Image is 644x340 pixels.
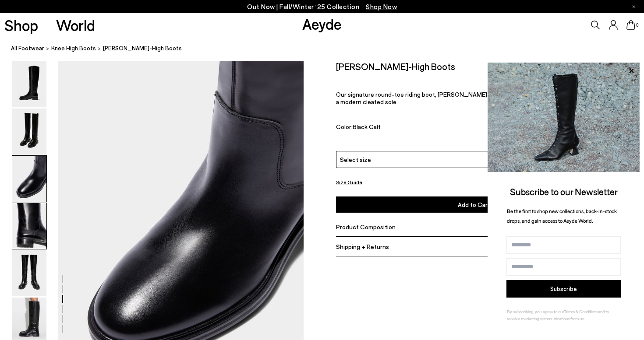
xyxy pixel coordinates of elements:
[11,37,644,61] nav: breadcrumb
[336,243,389,250] span: Shipping + Returns
[12,250,46,296] img: Henry Knee-High Boots - Image 5
[564,309,598,314] a: Terms & Conditions
[12,61,46,107] img: Henry Knee-High Boots - Image 1
[12,109,46,154] img: Henry Knee-High Boots - Image 2
[247,1,397,12] p: Out Now | Fall/Winter ‘25 Collection
[12,156,46,202] img: Henry Knee-High Boots - Image 3
[626,20,635,30] a: 0
[336,91,612,105] p: Our signature round-toe riding boot, [PERSON_NAME] showcases traditional detailing teamed with a ...
[336,177,362,188] button: Size Guide
[4,18,38,33] a: Shop
[507,208,617,224] span: Be the first to shop new collections, back-in-stock drops, and gain access to Aeyde World.
[458,201,490,208] span: Add to Cart
[635,23,640,28] span: 0
[302,14,342,33] a: Aeyde
[51,44,96,53] a: knee high boots
[366,3,397,11] span: Navigate to /collections/new-in
[592,62,612,73] span: €695
[488,63,640,172] img: 2a6287a1333c9a56320fd6e7b3c4a9a9.jpg
[510,186,618,197] span: Subscribe to our Newsletter
[507,309,564,314] span: By subscribing, you agree to our
[56,18,95,33] a: World
[353,123,381,130] span: Black Calf
[336,223,396,231] span: Product Composition
[506,280,621,298] button: Subscribe
[336,61,455,72] h2: [PERSON_NAME]-High Boots
[340,155,371,164] span: Select size
[12,203,46,249] img: Henry Knee-High Boots - Image 4
[336,123,553,133] div: Color:
[103,44,182,53] span: [PERSON_NAME]-High Boots
[336,196,612,213] button: Add to Cart
[11,44,44,53] a: All Footwear
[51,45,96,52] span: knee high boots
